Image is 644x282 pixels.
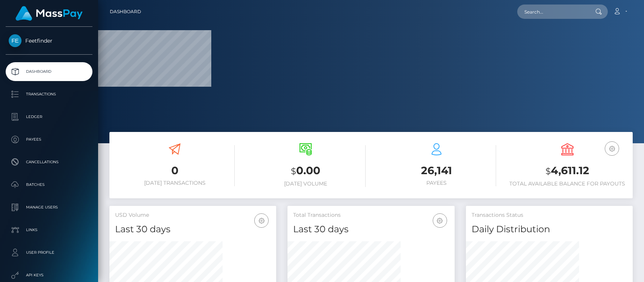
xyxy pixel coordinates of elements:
p: API Keys [9,270,89,281]
h5: USD Volume [115,211,271,219]
h4: Daily Distribution [472,223,627,236]
a: Dashboard [6,62,92,81]
h6: [DATE] Transactions [115,180,235,186]
p: Cancellations [9,156,89,168]
a: Manage Users [6,198,92,217]
h6: Payees [377,180,496,186]
h6: Total Available Balance for Payouts [507,181,627,187]
small: $ [291,166,296,176]
h5: Transactions Status [472,211,627,219]
p: Payees [9,134,89,145]
h4: Last 30 days [115,223,271,236]
p: Transactions [9,89,89,100]
h3: 0.00 [246,163,366,179]
p: Manage Users [9,202,89,213]
a: Cancellations [6,153,92,172]
a: User Profile [6,243,92,262]
a: Transactions [6,85,92,104]
p: Ledger [9,111,89,123]
h3: 26,141 [377,163,496,178]
h4: Last 30 days [293,223,449,236]
a: Links [6,221,92,239]
img: MassPay Logo [15,6,83,21]
a: Dashboard [110,4,141,20]
h5: Total Transactions [293,211,449,219]
p: User Profile [9,247,89,258]
h3: 0 [115,163,235,178]
a: Payees [6,130,92,149]
span: Feetfinder [6,37,92,44]
p: Links [9,224,89,236]
a: Batches [6,175,92,194]
h3: 4,611.12 [507,163,627,179]
p: Batches [9,179,89,190]
small: $ [546,166,551,176]
p: Dashboard [9,66,89,77]
a: Ledger [6,107,92,126]
img: Feetfinder [9,34,22,47]
input: Search... [517,5,588,19]
h6: [DATE] Volume [246,181,366,187]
